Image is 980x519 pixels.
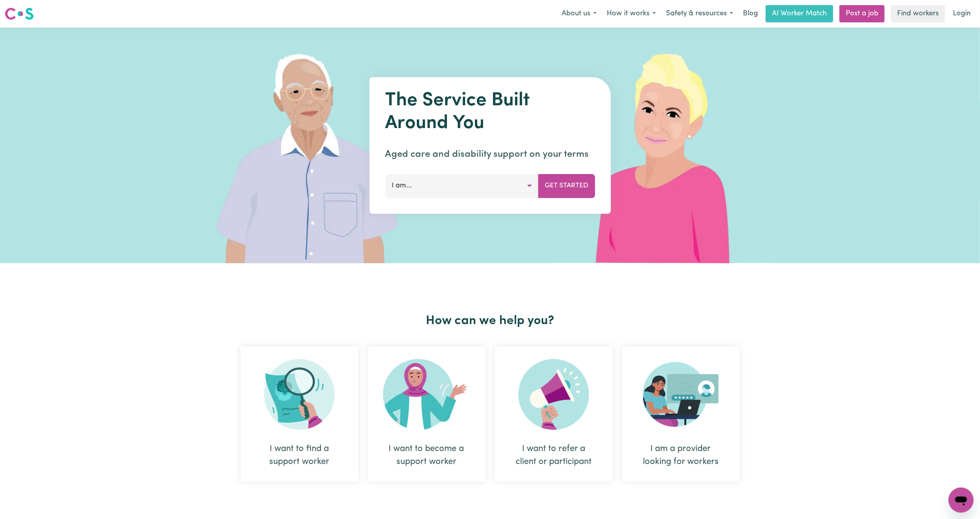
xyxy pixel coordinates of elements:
[387,442,467,468] div: I want to become a support worker
[738,5,763,22] a: Blog
[518,359,589,430] img: Refer
[622,347,740,482] div: I am a provider looking for workers
[264,359,335,430] img: Search
[766,5,833,22] a: AI Worker Match
[661,6,738,22] button: Safety & resources
[538,174,595,198] button: Get Started
[643,359,719,430] img: Provider
[385,174,538,198] button: I am...
[385,147,595,161] p: Aged care and disability support on your terms
[385,90,595,135] h1: The Service Built Around You
[641,442,721,468] div: I am a provider looking for workers
[602,6,661,22] button: How it works
[368,347,485,482] div: I want to become a support worker
[5,5,34,23] a: Careseekers logo
[495,347,613,482] div: I want to refer a client or participant
[259,442,339,468] div: I want to find a support worker
[949,488,974,513] iframe: Button to launch messaging window, conversation in progress
[5,7,34,21] img: Careseekers logo
[839,5,885,22] a: Post a job
[383,359,470,430] img: Become Worker
[948,5,975,22] a: Login
[241,347,358,482] div: I want to find a support worker
[236,314,745,328] h2: How can we help you?
[557,6,602,22] button: About us
[514,442,594,468] div: I want to refer a client or participant
[891,5,945,22] a: Find workers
